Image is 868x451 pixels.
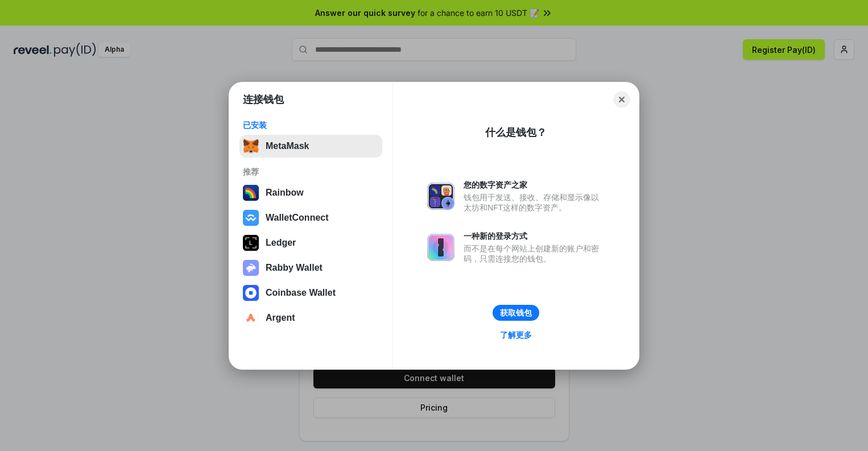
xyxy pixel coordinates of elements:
img: svg+xml,%3Csvg%20width%3D%22120%22%20height%3D%22120%22%20viewBox%3D%220%200%20120%20120%22%20fil... [243,185,259,201]
div: 您的数字资产之家 [464,180,605,190]
div: 了解更多 [500,330,532,340]
img: svg+xml,%3Csvg%20fill%3D%22none%22%20height%3D%2233%22%20viewBox%3D%220%200%2035%2033%22%20width%... [243,138,259,154]
div: 钱包用于发送、接收、存储和显示像以太坊和NFT这样的数字资产。 [464,192,605,213]
div: 已安装 [243,120,379,130]
img: svg+xml,%3Csvg%20width%3D%2228%22%20height%3D%2228%22%20viewBox%3D%220%200%2028%2028%22%20fill%3D... [243,210,259,226]
div: Rabby Wallet [266,263,323,273]
div: 什么是钱包？ [485,126,547,139]
button: MetaMask [239,135,382,158]
button: Coinbase Wallet [239,282,382,304]
div: 获取钱包 [500,308,532,318]
div: Rainbow [266,188,304,198]
img: svg+xml,%3Csvg%20xmlns%3D%22http%3A%2F%2Fwww.w3.org%2F2000%2Fsvg%22%20fill%3D%22none%22%20viewBox... [427,234,454,261]
div: Coinbase Wallet [266,288,336,298]
img: svg+xml,%3Csvg%20xmlns%3D%22http%3A%2F%2Fwww.w3.org%2F2000%2Fsvg%22%20width%3D%2228%22%20height%3... [243,235,259,251]
button: 获取钱包 [493,305,539,321]
button: Ledger [239,231,382,254]
div: 一种新的登录方式 [464,231,605,241]
button: WalletConnect [239,206,382,229]
div: WalletConnect [266,213,329,223]
button: Close [614,92,630,107]
a: 了解更多 [493,328,539,342]
div: Argent [266,313,295,323]
img: svg+xml,%3Csvg%20xmlns%3D%22http%3A%2F%2Fwww.w3.org%2F2000%2Fsvg%22%20fill%3D%22none%22%20viewBox... [243,260,259,276]
h1: 连接钱包 [243,93,284,106]
img: svg+xml,%3Csvg%20xmlns%3D%22http%3A%2F%2Fwww.w3.org%2F2000%2Fsvg%22%20fill%3D%22none%22%20viewBox... [427,183,454,210]
button: Rainbow [239,181,382,204]
button: Rabby Wallet [239,256,382,279]
div: 推荐 [243,167,379,177]
div: MetaMask [266,141,309,151]
button: Argent [239,307,382,329]
img: svg+xml,%3Csvg%20width%3D%2228%22%20height%3D%2228%22%20viewBox%3D%220%200%2028%2028%22%20fill%3D... [243,310,259,326]
img: svg+xml,%3Csvg%20width%3D%2228%22%20height%3D%2228%22%20viewBox%3D%220%200%2028%2028%22%20fill%3D... [243,285,259,301]
div: 而不是在每个网站上创建新的账户和密码，只需连接您的钱包。 [464,243,605,264]
div: Ledger [266,238,296,248]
